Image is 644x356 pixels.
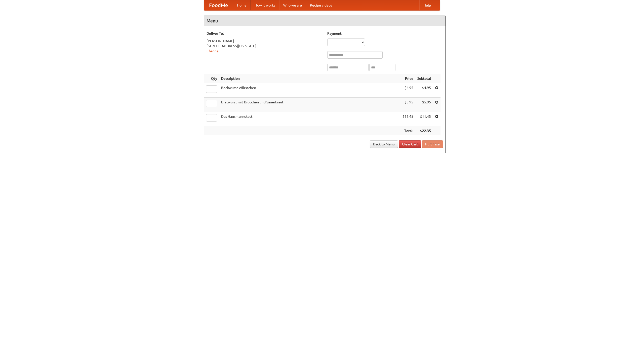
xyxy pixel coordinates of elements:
[219,74,400,83] th: Description
[204,16,446,26] h4: Menu
[207,44,322,49] div: [STREET_ADDRESS][US_STATE]
[204,0,233,10] a: FoodMe
[419,0,435,10] a: Help
[400,126,415,136] th: Total:
[370,140,398,148] a: Back to Menu
[207,31,322,36] h5: Deliver To:
[207,49,219,53] a: Change
[415,98,433,112] td: $5.95
[233,0,251,10] a: Home
[415,112,433,126] td: $11.45
[415,74,433,83] th: Subtotal
[400,112,415,126] td: $11.45
[399,140,421,148] a: Clear Cart
[204,74,219,83] th: Qty
[279,0,306,10] a: Who we are
[415,83,433,98] td: $4.95
[400,98,415,112] td: $5.95
[207,38,322,44] div: [PERSON_NAME]
[219,112,400,126] td: Das Hausmannskost
[415,126,433,136] th: $22.35
[306,0,336,10] a: Recipe videos
[422,140,443,148] button: Purchase
[400,74,415,83] th: Price
[219,98,400,112] td: Bratwurst mit Brötchen und Sauerkraut
[219,83,400,98] td: Bockwurst Würstchen
[327,31,443,36] h5: Payment:
[400,83,415,98] td: $4.95
[251,0,279,10] a: How it works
